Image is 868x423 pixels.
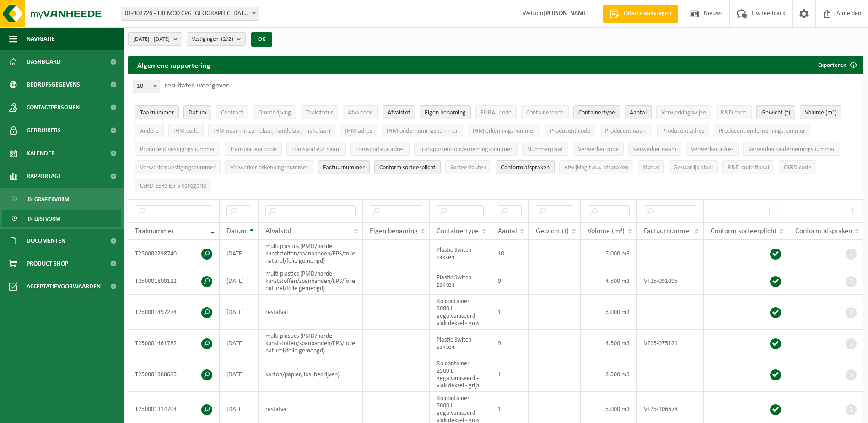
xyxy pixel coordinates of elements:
[226,228,247,235] span: Datum
[564,164,628,171] span: Afwijking t.o.v. afspraken
[173,128,199,135] span: IHM code
[27,252,68,275] span: Product Shop
[258,109,291,116] span: Omschrijving
[630,109,647,116] span: Aantal
[259,267,363,295] td: multi plastics (PMD/harde kunststoffen/spanbanden/EPS/folie naturel/folie gemengd)
[140,109,174,116] span: Taaknummer
[711,228,776,235] span: Conform sorteerplicht
[291,146,341,153] span: Transporteur naam
[581,295,636,330] td: 5,000 m3
[165,82,230,89] label: resultaten weergeven
[728,164,769,171] span: R&D code finaal
[761,109,790,116] span: Gewicht (t)
[800,105,841,119] button: Volume (m³)Volume (m³): Activate to sort
[135,228,174,235] span: Taaknummer
[491,240,529,267] td: 10
[536,228,569,235] span: Gewicht (t)
[430,357,491,392] td: Rolcontainer 2500 L - gegalvaniseerd - vlak deksel - grijs
[128,295,220,330] td: T250001497274
[225,142,282,156] button: Transporteur codeTransporteur code: Activate to sort
[2,210,121,227] a: In lijstvorm
[27,142,55,165] span: Kalender
[216,105,248,119] button: ContractContract: Activate to sort
[625,105,652,119] button: AantalAantal: Activate to sort
[221,36,233,42] count: (2/2)
[140,128,159,135] span: Andere
[121,7,259,21] span: 01-902726 - TREMCO CPG BELGIUM NV - TIELT
[430,240,491,267] td: Plastic Switch zakken
[657,124,709,137] button: Producent adresProducent adres: Activate to sort
[2,190,121,207] a: In grafiekvorm
[581,267,636,295] td: 4,500 m3
[220,330,259,357] td: [DATE]
[669,160,718,174] button: Gevaarlijk afval : Activate to sort
[128,330,220,357] td: T250001461782
[135,124,164,137] button: AndereAndere: Activate to sort
[628,142,681,156] button: Verwerker naamVerwerker naam: Activate to sort
[140,164,216,171] span: Verwerker vestigingsnummer
[183,105,211,119] button: DatumDatum: Activate to sort
[633,146,676,153] span: Verwerker naam
[350,142,410,156] button: Transporteur adresTransporteur adres: Activate to sort
[716,105,752,119] button: R&D codeR&amp;D code: Activate to sort
[420,105,471,119] button: Eigen benamingEigen benaming: Activate to sort
[748,146,835,153] span: Verwerker ondernemingsnummer
[756,105,795,119] button: Gewicht (t)Gewicht (t): Activate to sort
[27,275,101,298] span: Acceptatievoorwaarden
[388,109,410,116] span: Afvalstof
[374,160,441,174] button: Conform sorteerplicht : Activate to sort
[121,7,259,20] span: 01-902726 - TREMCO CPG BELGIUM NV - TIELT
[133,33,170,46] span: [DATE] - [DATE]
[133,80,160,93] span: 10
[128,267,220,295] td: T250001809122
[379,164,436,171] span: Conform sorteerplicht
[348,109,373,116] span: Afvalcode
[722,160,774,174] button: R&D code finaalR&amp;D code finaal: Activate to sort
[208,124,335,137] button: IHM naam (inzamelaar, handelaar, makelaar)IHM naam (inzamelaar, handelaar, makelaar): Activate to...
[323,164,365,171] span: Factuurnummer
[27,96,80,119] span: Contactpersonen
[213,128,330,135] span: IHM naam (inzamelaar, handelaar, makelaar)
[253,105,296,119] button: OmschrijvingOmschrijving: Activate to sort
[603,5,678,23] a: Offerte aanvragen
[437,228,479,235] span: Containertype
[545,124,595,137] button: Producent codeProducent code: Activate to sort
[480,109,512,116] span: EURAL code
[230,164,308,171] span: Verwerker erkenningsnummer
[559,160,633,174] button: Afwijking t.o.v. afsprakenAfwijking t.o.v. afspraken: Activate to sort
[578,146,619,153] span: Verwerker code
[340,124,377,137] button: IHM adresIHM adres: Activate to sort
[135,105,179,119] button: TaaknummerTaaknummer: Activate to remove sorting
[28,190,69,208] span: In grafiekvorm
[644,228,692,235] span: Factuurnummer
[425,109,466,116] span: Eigen benaming
[370,228,418,235] span: Eigen benaming
[135,179,211,192] button: CSRD ESRS E5-5 categorieCSRD ESRS E5-5 categorie: Activate to sort
[501,164,550,171] span: Conform afspraken
[220,357,259,392] td: [DATE]
[450,164,486,171] span: Sorteerfouten
[491,330,529,357] td: 9
[430,330,491,357] td: Plastic Switch zakken
[527,146,563,153] span: Nummerplaat
[128,357,220,392] td: T250001388685
[637,267,704,295] td: VF25-091095
[27,27,55,50] span: Navigatie
[192,33,233,46] span: Vestigingen
[140,183,206,190] span: CSRD ESRS E5-5 categorie
[498,228,517,235] span: Aantal
[573,105,620,119] button: ContainertypeContainertype: Activate to sort
[526,109,564,116] span: Containercode
[220,240,259,267] td: [DATE]
[578,109,615,116] span: Containertype
[168,124,204,137] button: IHM codeIHM code: Activate to sort
[430,295,491,330] td: Rolcontainer 5000 L - gegalvaniseerd - vlak deksel - grijs
[805,109,836,116] span: Volume (m³)
[573,142,624,156] button: Verwerker codeVerwerker code: Activate to sort
[220,295,259,330] td: [DATE]
[135,160,221,174] button: Verwerker vestigingsnummerVerwerker vestigingsnummer: Activate to sort
[382,124,463,137] button: IHM ondernemingsnummerIHM ondernemingsnummer: Activate to sort
[387,128,458,135] span: IHM ondernemingsnummer
[259,330,363,357] td: multi plastics (PMD/harde kunststoffen/spanbanden/EPS/folie naturel/folie gemengd)
[779,160,816,174] button: CSRD codeCSRD code: Activate to sort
